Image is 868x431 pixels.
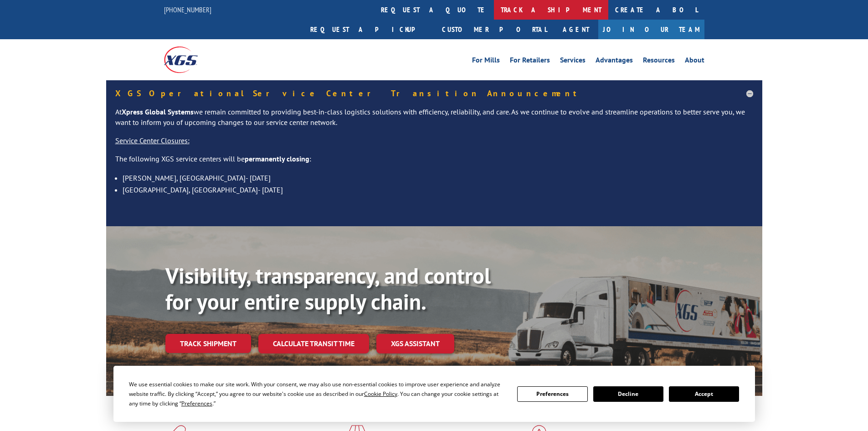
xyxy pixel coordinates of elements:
[303,20,435,39] a: Request a pickup
[554,20,598,39] a: Agent
[164,5,211,14] a: [PHONE_NUMBER]
[165,334,251,353] a: Track shipment
[435,20,554,39] a: Customer Portal
[510,57,550,67] a: For Retailers
[123,172,753,184] li: [PERSON_NAME], [GEOGRAPHIC_DATA]- [DATE]
[245,154,309,163] strong: permanently closing
[560,57,586,67] a: Services
[472,57,500,67] a: For Mills
[596,57,633,67] a: Advantages
[376,334,454,353] a: XGS ASSISTANT
[129,379,506,408] div: We use essential cookies to make our site work. With your consent, we may also use non-essential ...
[364,390,397,398] span: Cookie Policy
[598,20,704,39] a: Join Our Team
[258,334,369,353] a: Calculate transit time
[122,107,194,116] strong: Xpress Global Systems
[643,57,675,67] a: Resources
[685,57,704,67] a: About
[115,89,753,98] h5: XGS Operational Service Center Transition Announcement
[165,261,491,316] b: Visibility, transparency, and control for your entire supply chain.
[123,184,753,196] li: [GEOGRAPHIC_DATA], [GEOGRAPHIC_DATA]- [DATE]
[113,366,755,422] div: Cookie Consent Prompt
[181,400,212,407] span: Preferences
[115,107,753,136] p: At we remain committed to providing best-in-class logistics solutions with efficiency, reliabilit...
[517,386,587,402] button: Preferences
[115,154,753,172] p: The following XGS service centers will be :
[593,386,663,402] button: Decline
[115,136,190,145] u: Service Center Closures:
[669,386,739,402] button: Accept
